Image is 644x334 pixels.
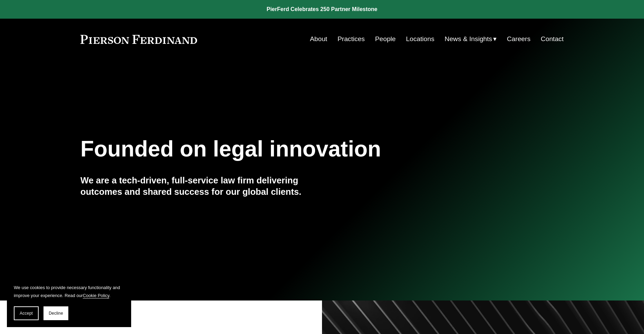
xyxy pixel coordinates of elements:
[507,32,530,46] a: Careers
[14,306,39,320] button: Accept
[7,277,131,327] section: Cookie banner
[49,311,63,316] span: Decline
[43,306,68,320] button: Decline
[338,32,365,46] a: Practices
[80,136,483,162] h1: Founded on legal innovation
[83,293,109,298] a: Cookie Policy
[541,32,564,46] a: Contact
[80,175,322,197] h4: We are a tech-driven, full-service law firm delivering outcomes and shared success for our global...
[445,33,492,45] span: News & Insights
[375,32,396,46] a: People
[310,32,327,46] a: About
[445,32,497,46] a: folder dropdown
[406,32,434,46] a: Locations
[14,284,124,299] p: We use cookies to provide necessary functionality and improve your experience. Read our .
[20,311,33,316] span: Accept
